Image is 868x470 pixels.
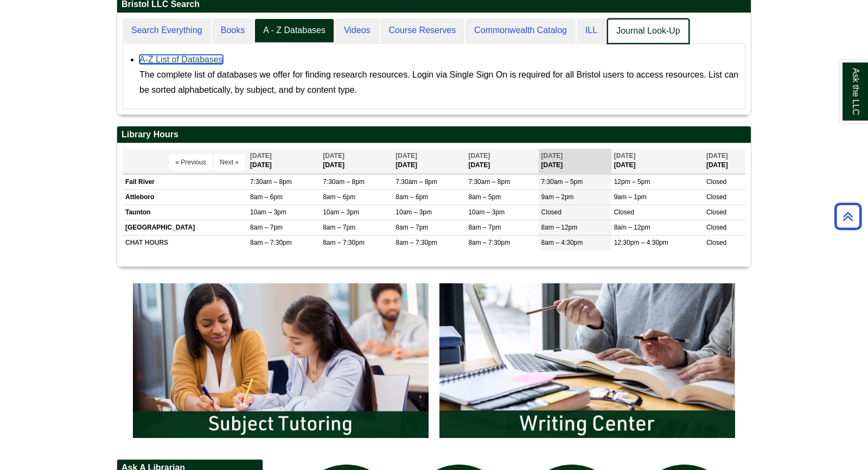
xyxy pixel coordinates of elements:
[541,208,561,216] span: Closed
[139,55,223,64] a: A-Z List of Databases
[614,178,650,186] span: 12pm – 5pm
[614,208,634,216] span: Closed
[214,154,245,170] button: Next »
[323,152,344,160] span: [DATE]
[393,149,465,173] th: [DATE]
[468,239,510,246] span: 8am – 7:30pm
[117,126,751,143] h2: Library Hours
[123,18,211,43] a: Search Everything
[380,18,465,43] a: Course Reserves
[611,149,704,173] th: [DATE]
[250,193,283,201] span: 8am – 6pm
[706,224,726,231] span: Closed
[123,236,247,251] td: CHAT HOURS
[468,193,501,201] span: 8am – 5pm
[323,193,355,201] span: 8am – 6pm
[395,224,428,231] span: 8am – 7pm
[468,224,501,231] span: 8am – 7pm
[123,220,247,235] td: [GEOGRAPHIC_DATA]
[395,152,417,160] span: [DATE]
[706,178,726,186] span: Closed
[395,193,428,201] span: 8am – 6pm
[704,149,745,173] th: [DATE]
[614,193,647,201] span: 9am – 1pm
[706,152,728,160] span: [DATE]
[395,239,437,246] span: 8am – 7:30pm
[541,239,583,246] span: 8am – 4:30pm
[123,189,247,205] td: Attleboro
[706,193,726,201] span: Closed
[139,67,739,98] div: The complete list of databases we offer for finding research resources. Login via Single Sign On ...
[395,208,432,216] span: 10am – 3pm
[468,178,510,186] span: 7:30am – 8pm
[250,178,292,186] span: 7:30am – 8pm
[395,178,437,186] span: 7:30am – 8pm
[541,178,583,186] span: 7:30am – 5pm
[541,224,578,231] span: 8am – 12pm
[468,152,490,160] span: [DATE]
[539,149,611,173] th: [DATE]
[123,174,247,189] td: Fall River
[465,149,538,173] th: [DATE]
[250,239,292,246] span: 8am – 7:30pm
[706,239,726,246] span: Closed
[250,208,286,216] span: 10am – 3pm
[465,18,576,43] a: Commonwealth Catalog
[323,208,359,216] span: 10am – 3pm
[323,178,365,186] span: 7:30am – 8pm
[212,18,253,43] a: Books
[468,208,505,216] span: 10am – 3pm
[123,205,247,220] td: Taunton
[169,154,212,170] button: « Previous
[127,278,741,448] div: slideshow
[614,224,650,231] span: 8am – 12pm
[335,18,379,43] a: Videos
[541,152,563,160] span: [DATE]
[247,149,320,173] th: [DATE]
[323,224,355,231] span: 8am – 7pm
[250,152,272,160] span: [DATE]
[614,239,668,246] span: 12:30pm – 4:30pm
[254,18,334,43] a: A - Z Databases
[831,209,865,224] a: Back to Top
[577,18,606,43] a: ILL
[323,239,365,246] span: 8am – 7:30pm
[127,278,434,443] img: Subject Tutoring Information
[541,193,574,201] span: 9am – 2pm
[607,18,689,44] a: Journal Look-Up
[320,149,393,173] th: [DATE]
[614,152,636,160] span: [DATE]
[250,224,283,231] span: 8am – 7pm
[706,208,726,216] span: Closed
[434,278,741,443] img: Writing Center Information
